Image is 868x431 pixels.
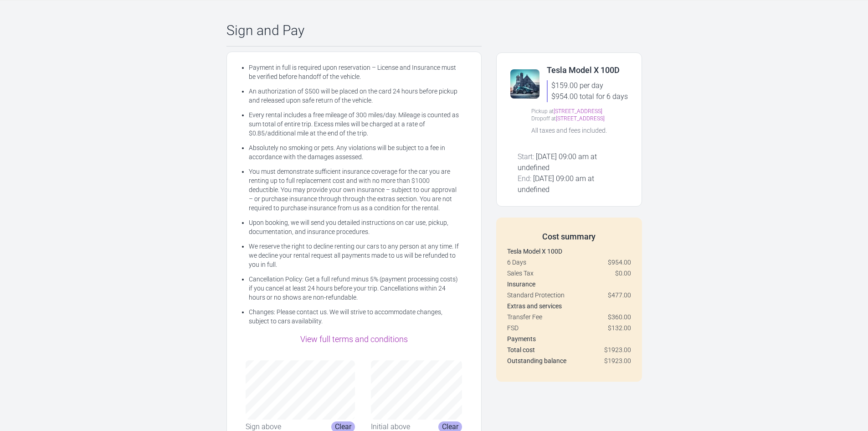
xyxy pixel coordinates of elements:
[507,291,631,300] div: Standard Protection
[507,323,631,332] div: FSD
[518,174,531,183] span: End:
[531,115,556,122] span: Dropoff at
[531,108,554,114] span: Pickup at
[556,115,605,122] a: [STREET_ADDRESS]
[507,302,562,310] strong: Extras and services
[507,269,631,278] div: Sales Tax
[608,323,631,332] span: $132.00
[507,280,535,288] strong: Insurance
[249,167,459,213] li: You must demonstrate sufficient insurance coverage for the car you are renting up to full replace...
[249,87,459,105] li: An authorization of $500 will be placed on the card 24 hours before pickup and released upon safe...
[507,312,631,322] div: Transfer Fee
[507,230,631,243] div: Cost summary
[518,152,534,161] span: Start:
[249,63,459,81] li: Payment in full is required upon reservation – License and Insurance must be verified before hand...
[249,218,459,236] li: Upon booking, we will send you detailed instructions on car use, pickup, documentation, and insur...
[608,258,631,267] span: $954.00
[507,335,536,343] strong: Payments
[507,346,535,353] strong: Total cost
[249,143,459,161] li: Absolutely no smoking or pets. Any violations will be subject to a fee in accordance with the dam...
[507,357,566,364] strong: Outstanding balance
[249,307,459,326] li: Changes: Please contact us. We will strive to accommodate changes, subject to cars availability.
[615,269,631,278] span: $0.00
[518,174,594,194] span: [DATE] 09:00 am at undefined
[608,291,631,300] span: $477.00
[551,80,628,91] div: $159.00 per day
[554,108,602,114] a: [STREET_ADDRESS]
[300,334,408,344] a: View full terms and conditions
[604,356,631,365] div: $1923.00
[551,91,628,102] div: $954.00 total for 6 days
[249,275,459,302] li: Cancellation Policy: Get a full refund minus 5% (payment processing costs) if you cancel at least...
[249,110,459,138] li: Every rental includes a free mileage of 300 miles/day. Mileage is counted as sum total of entire ...
[604,345,631,354] div: $1923.00
[249,242,459,269] li: We reserve the right to decline renting our cars to any person at any time. If we decline your re...
[608,312,631,322] span: $360.00
[531,126,607,135] div: All taxes and fees included.
[518,152,597,172] span: [DATE] 09:00 am at undefined
[510,69,539,99] img: 115.jpg
[507,248,562,255] strong: Tesla Model X 100D
[507,258,631,267] div: 6 Days
[226,22,482,39] div: Sign and Pay
[547,64,628,77] div: Tesla Model X 100D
